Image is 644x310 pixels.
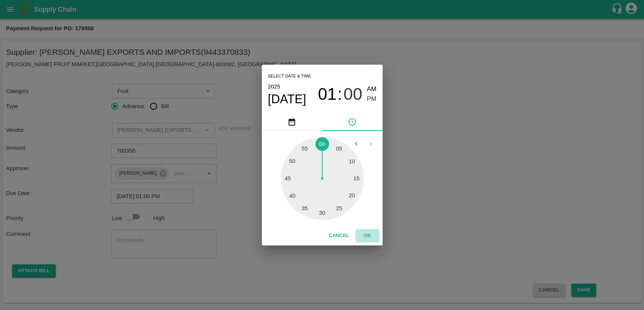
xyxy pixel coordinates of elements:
button: AM [367,84,377,95]
button: 01 [318,84,337,104]
button: 2025 [268,82,280,91]
span: Select date & time [268,71,311,82]
button: 00 [343,84,362,104]
button: [DATE] [268,91,306,107]
button: pick time [322,113,383,131]
button: pick date [262,113,322,131]
span: : [337,84,342,104]
button: Open previous view [349,136,363,151]
button: OK [355,229,380,242]
button: PM [367,94,377,104]
button: Cancel [326,229,352,242]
